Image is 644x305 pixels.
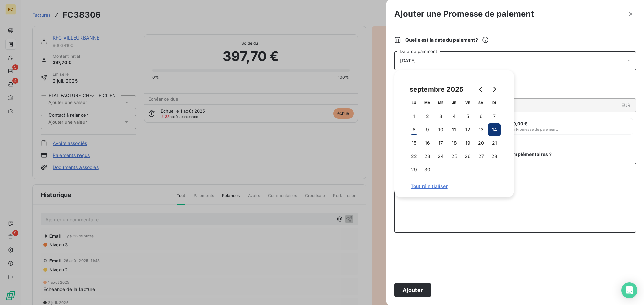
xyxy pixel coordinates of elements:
[488,96,501,109] th: dimanche
[474,109,488,123] button: 6
[621,282,637,298] div: Open Intercom Messenger
[461,150,474,163] button: 26
[474,123,488,136] button: 13
[461,123,474,136] button: 12
[447,136,461,150] button: 18
[461,96,474,109] th: vendredi
[488,83,501,96] button: Go to next month
[411,184,498,189] span: Tout réinitialiser
[434,123,447,136] button: 10
[447,109,461,123] button: 4
[407,123,421,136] button: 8
[447,150,461,163] button: 25
[421,123,434,136] button: 9
[461,136,474,150] button: 19
[407,136,421,150] button: 15
[407,163,421,176] button: 29
[405,36,489,43] span: Quelle est la date du paiement ?
[407,109,421,123] button: 1
[434,136,447,150] button: 17
[474,83,488,96] button: Go to previous month
[421,109,434,123] button: 2
[421,150,434,163] button: 23
[407,84,466,95] div: septembre 2025
[434,96,447,109] th: mercredi
[400,58,416,63] span: [DATE]
[488,150,501,163] button: 28
[421,96,434,109] th: mardi
[407,150,421,163] button: 22
[474,136,488,150] button: 20
[434,150,447,163] button: 24
[394,8,534,20] h3: Ajouter une Promesse de paiement
[407,96,421,109] th: lundi
[461,109,474,123] button: 5
[474,96,488,109] th: samedi
[434,109,447,123] button: 3
[488,136,501,150] button: 21
[447,123,461,136] button: 11
[474,150,488,163] button: 27
[421,136,434,150] button: 16
[447,96,461,109] th: jeudi
[513,121,528,126] span: 0,00 €
[421,163,434,176] button: 30
[488,109,501,123] button: 7
[394,283,431,297] button: Ajouter
[488,123,501,136] button: 14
